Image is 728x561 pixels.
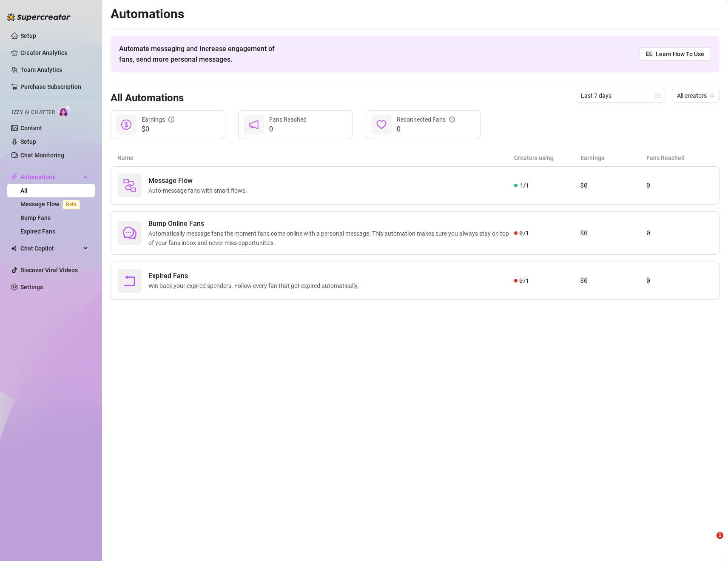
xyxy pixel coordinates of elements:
[376,120,387,130] span: heart
[123,179,136,192] img: svg%3e
[11,174,18,180] span: thunderbolt
[148,229,514,248] span: Automatically message fans the moment fans come online with a personal message. This automation m...
[710,93,715,98] span: team
[111,91,184,105] h3: All Automations
[677,89,714,102] span: All creators
[646,276,712,286] article: 0
[646,228,712,238] article: 0
[142,115,174,124] div: Earnings
[20,242,81,255] span: Chat Copilot
[148,186,250,195] span: Auto-message fans with smart flows.
[580,180,646,191] article: $0
[111,6,719,22] h2: Automations
[646,51,652,57] span: read
[20,125,42,131] a: Content
[581,89,660,102] span: Last 7 days
[20,83,81,90] a: Purchase Subscription
[20,201,83,208] a: Message FlowBeta
[655,93,660,98] span: calendar
[20,284,43,290] a: Settings
[7,13,71,21] img: logo-BBDzfeDw.svg
[699,532,719,552] iframe: Intercom live chat
[646,153,713,162] article: Fans Reached
[121,120,131,130] span: dollar
[519,276,529,285] span: 0 / 1
[20,138,36,145] a: Setup
[20,187,28,194] a: All
[168,117,174,122] span: info-circle
[20,170,81,184] span: Automations
[646,180,712,191] article: 0
[148,281,362,290] span: Win back your expired spenders. Follow every fan that got expired automatically.
[580,276,646,286] article: $0
[656,49,704,59] span: Learn How To Use
[449,117,455,122] span: info-circle
[123,274,136,288] span: rollback
[717,532,723,539] span: 1
[58,105,71,117] img: AI Chatter
[123,226,136,240] span: comment
[519,228,529,238] span: 0 / 1
[580,228,646,238] article: $0
[640,47,711,61] a: Learn How To Use
[20,152,64,159] a: Chat Monitoring
[119,43,283,65] span: Automate messaging and Increase engagement of fans, send more personal messages.
[148,176,250,186] span: Message Flow
[11,245,17,251] img: Chat Copilot
[20,228,55,235] a: Expired Fans
[269,124,307,134] span: 0
[249,120,259,130] span: notification
[142,124,174,134] span: $0
[63,200,80,209] span: Beta
[20,267,78,273] a: Discover Viral Videos
[580,153,647,162] article: Earnings
[20,32,36,39] a: Setup
[397,124,455,134] span: 0
[148,271,362,281] span: Expired Fans
[148,219,514,229] span: Bump Online Fans
[117,153,514,162] article: Name
[20,66,62,73] a: Team Analytics
[12,108,55,117] span: Izzy AI Chatter
[397,115,455,124] div: Reconnected Fans
[269,116,307,123] span: Fans Reached
[519,181,529,190] span: 1 / 1
[20,214,51,221] a: Bump Fans
[514,153,580,162] article: Creators using
[20,46,88,60] a: Creator Analytics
